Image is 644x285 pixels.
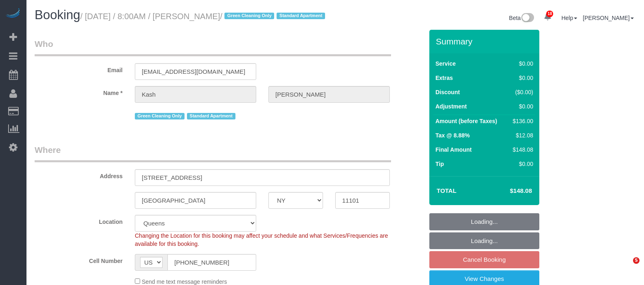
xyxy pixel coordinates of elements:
input: City [135,192,256,209]
a: Help [561,15,577,21]
strong: Total [437,187,457,194]
span: Standard Apartment [277,13,325,19]
input: Email [135,63,256,80]
a: Beta [509,15,534,21]
iframe: Intercom live chat [616,257,636,277]
label: Address [29,169,129,180]
h3: Summary [436,37,535,46]
label: Location [29,215,129,226]
label: Tax @ 8.88% [435,131,470,139]
input: Last Name [268,86,390,103]
label: Cell Number [29,254,129,265]
img: New interface [521,13,534,24]
label: Tip [435,160,444,168]
input: Cell Number [167,254,256,271]
div: $148.08 [510,146,533,154]
label: Extras [435,74,453,82]
div: $0.00 [510,160,533,168]
span: Send me text message reminders [142,278,227,285]
input: Zip Code [335,192,390,209]
label: Discount [435,88,460,96]
span: / [220,12,327,21]
div: $0.00 [510,74,533,82]
label: Service [435,60,456,68]
legend: Who [35,38,391,56]
label: Amount (before Taxes) [435,117,497,125]
a: [PERSON_NAME] [583,15,634,21]
div: $0.00 [510,60,533,68]
label: Email [29,63,129,74]
small: / [DATE] / 8:00AM / [PERSON_NAME] [80,12,327,21]
span: Green Cleaning Only [135,113,185,119]
h4: $148.08 [486,188,532,194]
span: Standard Apartment [187,113,235,119]
div: ($0.00) [510,88,533,96]
span: 18 [546,11,553,17]
label: Name * [29,86,129,97]
div: $0.00 [510,102,533,110]
legend: Where [35,144,391,162]
a: 18 [540,8,556,26]
span: Changing the Location for this booking may affect your schedule and what Services/Frequencies are... [135,232,388,247]
div: $136.00 [510,117,533,125]
img: Automaid Logo [5,8,21,20]
label: Final Amount [435,146,472,154]
span: 5 [633,257,640,264]
label: Adjustment [435,102,467,110]
div: $12.08 [510,131,533,139]
span: Green Cleaning Only [224,13,274,19]
input: First Name [135,86,256,103]
span: Booking [35,8,80,22]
